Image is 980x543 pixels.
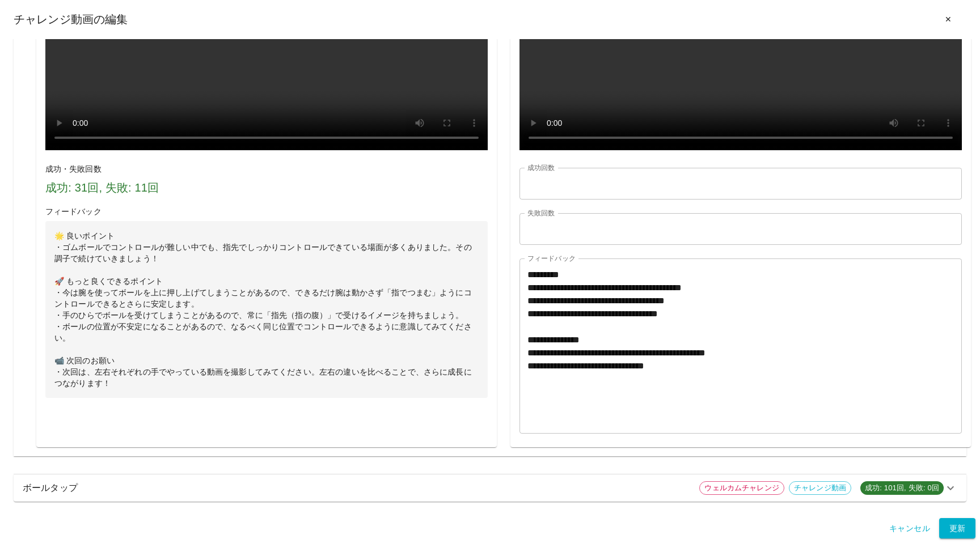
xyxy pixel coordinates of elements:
[527,253,576,263] label: フィードバック
[930,9,966,30] button: ✕
[23,481,690,495] p: ボールタップ
[45,179,488,197] h6: 成功: 31回, 失敗: 11回
[860,482,944,494] span: 成功: 101回, 失敗: 0回
[789,482,851,494] span: チャレンジ動画
[527,163,555,172] label: 成功回数
[45,221,488,398] p: 🌟 良いポイント ・ゴムボールでコントロールが難しい中でも、指先でしっかりコントロールできている場面が多くありました。その調子で続けていきましょう！ 🚀 もっと良くできるポイント ・今は腕を使っ...
[45,206,488,218] h6: フィードバック
[939,518,975,539] button: 更新
[527,208,555,218] label: 失敗回数
[45,163,488,176] h6: 成功・失敗回数
[14,9,966,30] div: チャレンジ動画の編集
[14,474,966,502] div: ボールタップウェルカムチャレンジチャレンジ動画成功: 101回, 失敗: 0回
[885,518,935,539] button: キャンセル
[700,482,784,494] span: ウェルカムチャレンジ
